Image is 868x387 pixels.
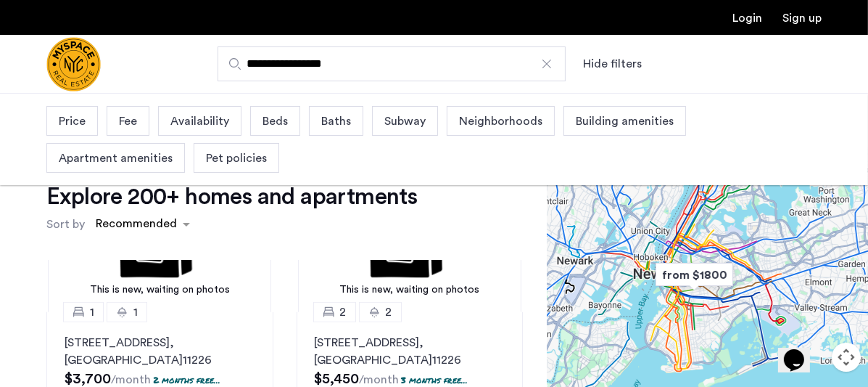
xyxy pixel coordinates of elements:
[94,215,177,236] div: Recommended
[384,113,426,130] span: Subway
[46,216,85,233] label: Sort by
[315,334,505,369] p: [STREET_ADDRESS] 11226
[206,150,267,167] span: Pet policies
[65,334,255,369] p: [STREET_ADDRESS] 11226
[88,211,197,237] ng-select: sort-apartment
[360,374,400,386] sub: /month
[170,113,229,130] span: Availability
[340,304,347,321] span: 2
[59,150,173,167] span: Apartment amenities
[650,258,739,291] div: from $1800
[90,304,94,321] span: 1
[305,282,514,298] div: This is new, waiting on photos
[321,113,351,130] span: Baths
[65,372,111,386] span: $3,700
[46,37,101,91] img: logo
[583,55,642,73] button: Show or hide filters
[782,12,822,24] a: Registration
[459,113,542,130] span: Neighborhoods
[832,343,861,372] button: Map camera controls
[218,46,566,81] input: Apartment Search
[386,304,392,321] span: 2
[153,374,220,386] p: 2 months free...
[576,113,674,130] span: Building amenities
[111,374,151,386] sub: /month
[46,182,417,211] h1: Explore 200+ homes and apartments
[732,12,762,24] a: Login
[402,374,468,386] p: 3 months free...
[263,113,288,130] span: Beds
[46,37,101,91] a: Cazamio Logo
[315,372,360,386] span: $5,450
[119,113,137,130] span: Fee
[133,304,138,321] span: 1
[778,329,824,372] iframe: chat widget
[59,113,86,130] span: Price
[55,282,264,298] div: This is new, waiting on photos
